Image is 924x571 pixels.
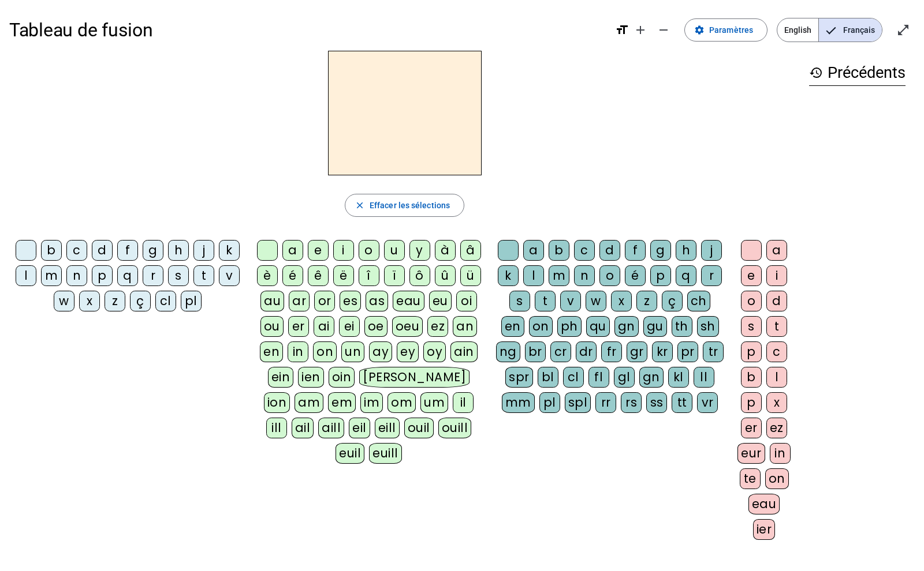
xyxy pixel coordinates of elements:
div: i [766,265,787,286]
div: ei [339,316,360,337]
div: ez [427,316,448,337]
div: l [766,367,787,388]
span: English [777,18,818,42]
div: an [453,316,477,337]
div: pr [677,341,698,362]
div: ô [409,265,430,286]
div: ll [694,367,714,388]
div: g [650,240,671,261]
div: ay [369,341,392,362]
div: u [384,240,405,261]
div: es [340,291,361,311]
div: mm [502,392,535,413]
div: ï [384,265,405,286]
div: d [766,291,787,311]
div: vr [697,392,718,413]
div: ein [268,367,294,388]
div: oi [456,291,477,311]
div: w [54,291,74,311]
div: eil [349,418,370,438]
div: m [41,265,62,286]
div: â [460,240,481,261]
div: c [766,341,787,362]
div: w [586,291,606,311]
div: é [625,265,646,286]
div: ë [333,265,354,286]
div: é [282,265,303,286]
div: gr [627,341,647,362]
div: en [501,316,524,337]
div: ion [264,392,290,413]
div: il [453,392,474,413]
div: fl [588,367,609,388]
div: x [79,291,100,311]
div: [PERSON_NAME] [359,367,470,388]
div: a [523,240,544,261]
div: i [333,240,354,261]
div: tr [703,341,724,362]
div: l [16,265,36,286]
mat-icon: settings [694,25,705,35]
div: te [740,468,761,489]
div: um [420,392,448,413]
h1: Tableau de fusion [9,12,606,48]
div: è [257,265,278,286]
div: as [366,291,388,311]
button: Entrer en plein écran [892,18,915,42]
div: m [549,265,569,286]
div: a [282,240,303,261]
div: û [435,265,456,286]
div: b [549,240,569,261]
div: in [288,341,308,362]
div: on [313,341,337,362]
div: spr [505,367,533,388]
div: ouil [404,418,434,438]
div: pl [181,291,202,311]
div: qu [586,316,610,337]
mat-icon: close [355,200,365,211]
div: j [701,240,722,261]
div: s [509,291,530,311]
div: r [701,265,722,286]
div: f [117,240,138,261]
div: t [193,265,214,286]
div: am [295,392,323,413]
div: p [741,392,762,413]
div: ai [314,316,334,337]
div: î [359,265,379,286]
div: er [288,316,309,337]
div: ain [450,341,478,362]
div: r [143,265,163,286]
div: b [41,240,62,261]
div: l [523,265,544,286]
div: e [741,265,762,286]
div: s [741,316,762,337]
div: h [676,240,696,261]
div: z [105,291,125,311]
div: k [219,240,240,261]
button: Paramètres [684,18,767,42]
div: c [66,240,87,261]
div: rr [595,392,616,413]
div: cl [563,367,584,388]
div: sh [697,316,719,337]
div: ez [766,418,787,438]
mat-icon: remove [657,23,670,37]
div: ien [298,367,324,388]
div: h [168,240,189,261]
div: k [498,265,519,286]
div: s [168,265,189,286]
button: Diminuer la taille de la police [652,18,675,42]
div: rs [621,392,642,413]
div: eu [429,291,452,311]
span: Paramètres [709,23,753,37]
div: b [741,367,762,388]
div: br [525,341,546,362]
div: oeu [392,316,423,337]
div: p [92,265,113,286]
div: n [66,265,87,286]
div: gn [639,367,664,388]
div: ç [662,291,683,311]
h3: Précédents [809,60,906,86]
div: o [741,291,762,311]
